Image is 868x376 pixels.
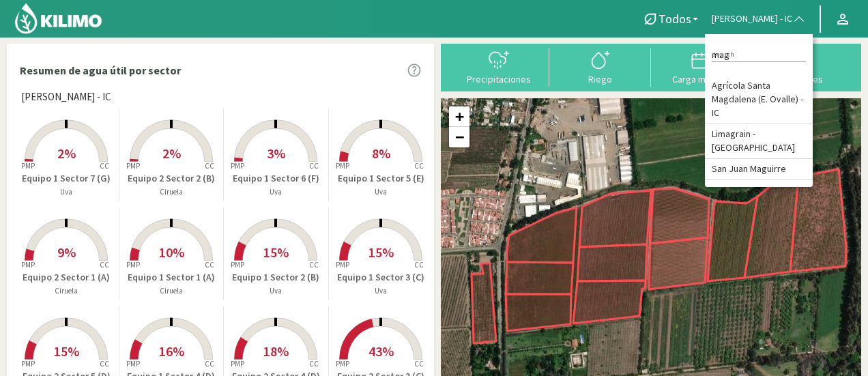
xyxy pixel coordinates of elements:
span: 8% [372,145,390,162]
p: Equipo 1 Sector 6 (F) [224,171,328,186]
a: Zoom in [449,106,469,127]
tspan: CC [415,359,424,368]
tspan: CC [415,260,424,270]
p: Ciruela [119,285,224,297]
p: Uva [329,285,434,297]
p: Uva [224,186,328,198]
span: [PERSON_NAME] - IC [712,12,792,26]
tspan: PMP [21,260,35,270]
p: Equipo 1 Sector 2 (B) [224,270,328,285]
tspan: CC [415,161,424,171]
span: 16% [159,343,184,360]
div: Precipitaciones [452,74,545,84]
tspan: PMP [126,260,140,270]
tspan: PMP [21,359,35,368]
tspan: PMP [231,161,244,171]
span: 18% [263,343,289,360]
p: Uva [224,285,328,297]
span: 2% [162,145,181,162]
tspan: CC [205,161,214,171]
p: Equipo 1 Sector 1 (A) [119,270,224,285]
tspan: CC [310,359,319,368]
span: 2% [57,145,76,162]
p: Equipo 1 Sector 7 (G) [14,171,119,186]
tspan: PMP [21,161,35,171]
span: 43% [368,343,394,360]
tspan: PMP [126,161,140,171]
span: [PERSON_NAME] - IC [21,89,111,105]
p: Uva [329,186,434,198]
button: [PERSON_NAME] - IC [705,4,813,34]
p: Equipo 1 Sector 5 (E) [329,171,434,186]
p: Equipo 1 Sector 3 (C) [329,270,434,285]
button: Precipitaciones [448,48,549,85]
tspan: CC [100,161,110,171]
tspan: CC [100,359,110,368]
a: Zoom out [449,127,469,147]
p: Resumen de agua útil por sector [20,62,181,78]
img: Kilimo [14,2,103,35]
p: Equipo 2 Sector 1 (A) [14,270,119,285]
tspan: PMP [336,359,349,368]
tspan: PMP [231,359,244,368]
span: 15% [54,343,79,360]
tspan: CC [310,161,319,171]
tspan: CC [310,260,319,270]
span: 9% [57,244,76,261]
li: Limagrain - [GEOGRAPHIC_DATA] [705,124,813,159]
tspan: PMP [336,260,349,270]
tspan: PMP [231,260,244,270]
span: 3% [267,145,285,162]
tspan: PMP [126,359,140,368]
span: 15% [368,244,394,261]
span: 10% [159,244,184,261]
tspan: CC [205,260,214,270]
tspan: CC [100,260,110,270]
tspan: PMP [336,161,349,171]
span: 15% [263,244,289,261]
button: Carga mensual [651,48,753,85]
li: San Juan Maguirre [705,159,813,180]
div: Carga mensual [655,74,749,84]
p: Ciruela [14,285,119,297]
span: Todos [659,12,691,26]
p: Ciruela [119,186,224,198]
li: Agrícola Santa Magdalena (E. Ovalle) - IC [705,76,813,124]
tspan: CC [205,359,214,368]
div: Riego [553,74,647,84]
button: Riego [549,48,651,85]
p: Equipo 2 Sector 2 (B) [119,171,224,186]
p: Uva [14,186,119,198]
